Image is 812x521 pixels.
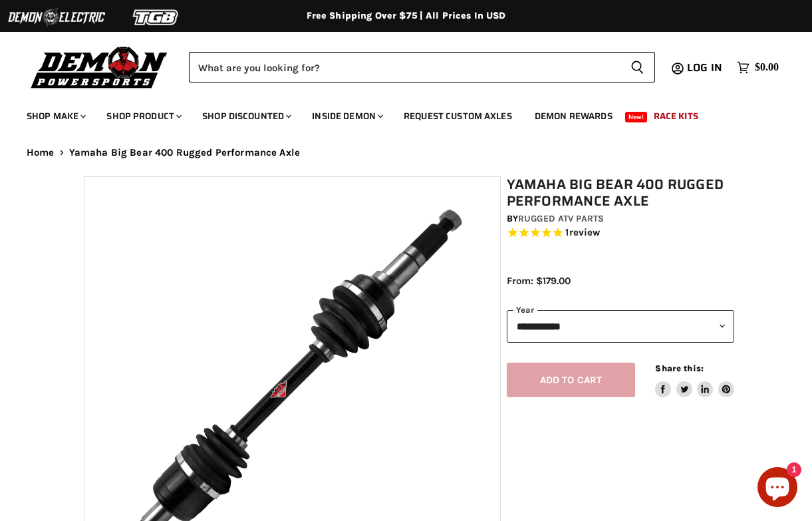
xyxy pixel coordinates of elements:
[620,52,655,83] button: Search
[192,102,299,130] a: Shop Discounted
[17,97,775,130] ul: Main menu
[681,62,730,74] a: Log in
[189,52,620,83] input: Search
[625,112,648,122] span: New!
[7,5,106,30] img: Demon Electric Logo 2
[644,102,708,130] a: Race Kits
[507,310,734,343] select: year
[730,58,785,77] a: $0.00
[106,5,206,30] img: TGB Logo 2
[394,102,522,130] a: Request Custom Axles
[507,275,571,287] span: From: $179.00
[687,59,722,76] span: Log in
[96,102,190,130] a: Shop Product
[69,147,300,158] span: Yamaha Big Bear 400 Rugged Performance Axle
[525,102,622,130] a: Demon Rewards
[507,176,734,210] h1: Yamaha Big Bear 400 Rugged Performance Axle
[27,147,55,158] a: Home
[565,227,600,239] span: 1 reviews
[27,43,172,90] img: Demon Powersports
[755,61,779,74] span: $0.00
[189,52,655,83] form: Product
[507,212,734,226] div: by
[17,102,94,130] a: Shop Make
[507,226,734,240] span: Rated 5.0 out of 5 stars 1 reviews
[302,102,391,130] a: Inside Demon
[655,363,734,398] aside: Share this:
[569,227,601,239] span: review
[753,467,801,510] inbox-online-store-chat: Shopify online store chat
[518,213,604,224] a: Rugged ATV Parts
[655,363,703,373] span: Share this:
